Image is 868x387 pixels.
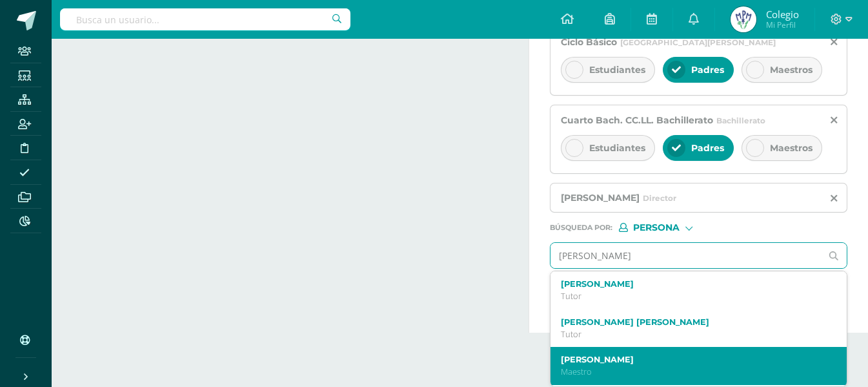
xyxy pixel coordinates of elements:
img: e484a19925c0a5cccf408cad57c67c38.png [731,6,756,32]
span: Cuarto Bach. CC.LL. Bachillerato [561,114,713,126]
span: Director [643,193,676,203]
span: Búsqueda por : [550,224,612,231]
span: Maestros [770,142,812,154]
span: Estudiantes [589,142,645,154]
span: Estudiantes [589,64,645,76]
span: Bachillerato [716,116,765,125]
span: [PERSON_NAME] [561,192,640,204]
span: Persona [633,224,680,231]
label: [PERSON_NAME] [PERSON_NAME] [561,317,825,327]
p: Tutor [561,291,825,302]
span: Maestros [770,64,812,76]
p: Maestro [561,366,825,377]
span: Ciclo Básico [561,36,617,48]
label: [PERSON_NAME] [561,279,825,289]
input: Busca un usuario... [60,8,350,30]
span: Mi Perfil [766,19,799,30]
span: [GEOGRAPHIC_DATA][PERSON_NAME] [620,37,776,47]
input: Ej. Mario Galindo [550,243,821,268]
p: Tutor [561,329,825,340]
span: Padres [691,142,724,154]
div: [object Object] [619,223,716,232]
span: Padres [691,64,724,76]
span: Colegio [766,8,799,21]
label: [PERSON_NAME] [561,355,825,364]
